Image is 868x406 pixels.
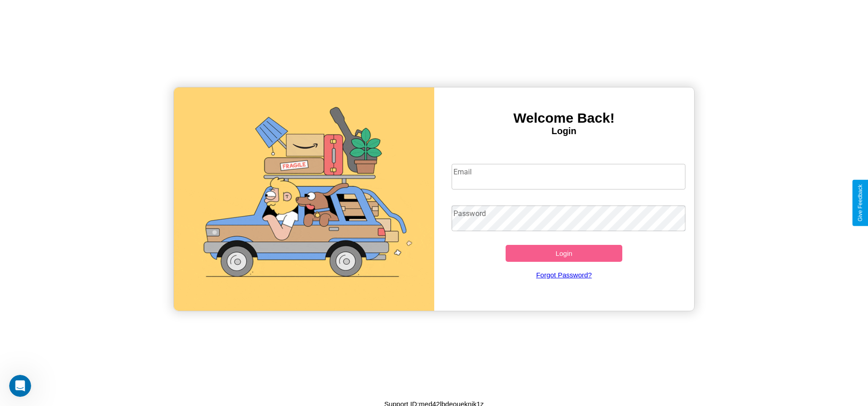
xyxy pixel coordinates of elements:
[434,110,694,126] h3: Welcome Back!
[857,184,863,222] div: Give Feedback
[434,126,694,136] h4: Login
[174,87,434,311] img: gif
[447,262,681,288] a: Forgot Password?
[9,375,31,397] iframe: Intercom live chat
[506,245,623,262] button: Login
